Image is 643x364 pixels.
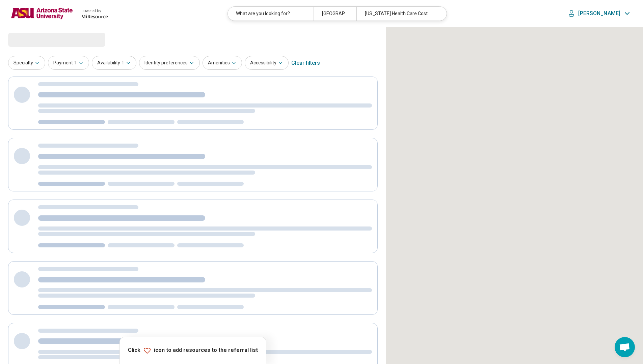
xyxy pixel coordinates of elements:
[48,56,89,70] button: Payment1
[74,59,77,66] span: 1
[11,5,108,22] a: Arizona State Universitypowered by
[228,7,314,21] div: What are you looking for?
[314,7,356,21] div: [GEOGRAPHIC_DATA], [GEOGRAPHIC_DATA]
[8,56,45,70] button: Specialty
[139,56,200,70] button: Identity preferences
[8,33,65,46] span: Loading...
[245,56,289,70] button: Accessibility
[203,56,242,70] button: Amenities
[122,59,124,66] span: 1
[615,337,635,357] a: Open chat
[291,55,320,71] div: Clear filters
[92,56,136,70] button: Availability1
[356,7,442,21] div: [US_STATE] Health Care Cost Containment System (AHCCCS)
[11,5,73,22] img: Arizona State University
[128,346,258,355] p: Click icon to add resources to the referral list
[578,10,620,17] p: [PERSON_NAME]
[81,8,108,14] div: powered by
